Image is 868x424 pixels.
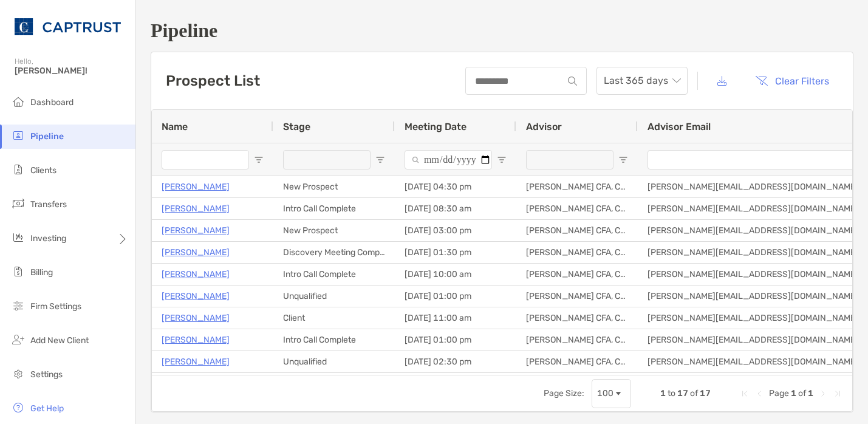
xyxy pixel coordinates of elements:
span: Billing [30,267,53,278]
div: [PERSON_NAME] CFA, CAIA, CFP® [516,264,638,285]
a: [PERSON_NAME] [162,245,230,260]
img: dashboard icon [11,94,26,109]
h3: Prospect List [166,72,260,89]
span: Advisor Email [648,121,711,132]
div: Lost [273,373,395,394]
button: Open Filter Menu [497,155,507,165]
img: get-help icon [11,400,26,415]
div: [DATE] 02:30 pm [395,351,516,372]
input: Meeting Date Filter Input [405,150,492,169]
span: 17 [677,388,688,398]
span: Clients [30,165,56,176]
span: Page [769,388,789,398]
h1: Pipeline [151,19,853,42]
span: 1 [808,388,813,398]
img: pipeline icon [11,128,26,143]
a: [PERSON_NAME] [162,223,230,238]
div: Client [273,307,395,329]
div: [PERSON_NAME] CFA, CAIA, CFP® [516,307,638,329]
img: settings icon [11,366,26,381]
span: Meeting Date [405,121,466,132]
span: 17 [700,388,711,398]
div: Last Page [833,389,842,398]
span: Settings [30,369,63,380]
img: clients icon [11,162,26,177]
span: of [690,388,698,398]
span: Dashboard [30,97,73,108]
button: Open Filter Menu [375,155,385,165]
div: [DATE] 01:00 pm [395,329,516,350]
img: investing icon [11,230,26,245]
div: [PERSON_NAME] CFA, CAIA, CFP® [516,242,638,263]
span: Add New Client [30,335,89,346]
div: Unqualified [273,286,395,307]
span: 1 [660,388,666,398]
div: Discovery Meeting Complete [273,242,395,263]
span: Get Help [30,403,64,414]
a: [PERSON_NAME] [162,310,230,326]
span: to [668,388,675,398]
span: Investing [30,233,66,244]
div: [DATE] 01:00 pm [395,286,516,307]
div: New Prospect [273,220,395,241]
button: Clear Filters [746,67,838,94]
div: [DATE] 12:00 am [395,373,516,394]
div: [DATE] 11:00 am [395,307,516,329]
div: [PERSON_NAME] CFA, CAIA, CFP® [516,329,638,350]
div: Previous Page [754,389,764,398]
div: Page Size [592,379,631,408]
div: First Page [740,389,750,398]
a: [PERSON_NAME] [162,332,230,347]
div: [DATE] 01:30 pm [395,242,516,263]
span: of [798,388,806,398]
input: Name Filter Input [162,150,249,169]
a: [PERSON_NAME] [162,354,230,369]
span: Name [162,121,188,132]
button: Open Filter Menu [254,155,264,165]
div: [DATE] 04:30 pm [395,176,516,197]
span: Advisor [526,121,562,132]
div: [PERSON_NAME] CFA, CAIA, CFP® [516,176,638,197]
span: Last 365 days [604,67,680,94]
img: firm-settings icon [11,298,26,313]
span: Transfers [30,199,67,210]
span: [PERSON_NAME]! [15,66,128,76]
div: [DATE] 10:00 am [395,264,516,285]
div: 100 [597,388,613,398]
button: Open Filter Menu [618,155,628,165]
div: Page Size: [544,388,584,398]
img: input icon [568,77,577,86]
div: [PERSON_NAME] CFA, CAIA, CFP® [516,351,638,372]
div: Intro Call Complete [273,329,395,350]
div: [PERSON_NAME] CFA, CAIA, CFP® [516,198,638,219]
div: Next Page [818,389,828,398]
div: [PERSON_NAME] CFA, CAIA, CFP® [516,373,638,394]
a: [PERSON_NAME] [162,289,230,304]
img: add_new_client icon [11,332,26,347]
img: CAPTRUST Logo [15,5,121,49]
img: billing icon [11,264,26,279]
div: [PERSON_NAME] CFA, CAIA, CFP® [516,286,638,307]
div: New Prospect [273,176,395,197]
a: [PERSON_NAME] [162,179,230,194]
div: Intro Call Complete [273,198,395,219]
a: [PERSON_NAME] [162,201,230,216]
a: [PERSON_NAME] [162,267,230,282]
span: Firm Settings [30,301,81,312]
div: [PERSON_NAME] CFA, CAIA, CFP® [516,220,638,241]
div: Intro Call Complete [273,264,395,285]
span: Stage [283,121,310,132]
div: [DATE] 03:00 pm [395,220,516,241]
div: [DATE] 08:30 am [395,198,516,219]
span: Pipeline [30,131,64,142]
div: Unqualified [273,351,395,372]
span: 1 [791,388,796,398]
